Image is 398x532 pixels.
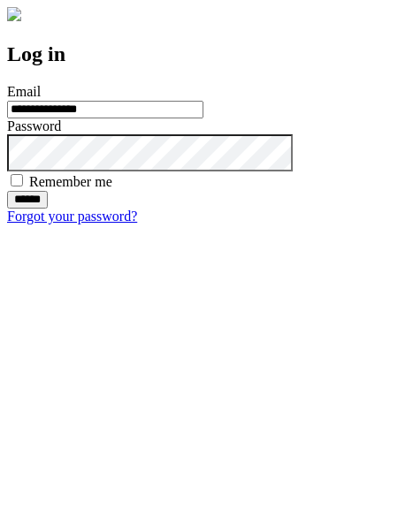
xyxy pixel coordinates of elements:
[7,209,137,224] a: Forgot your password?
[7,42,391,66] h2: Log in
[29,174,112,189] label: Remember me
[7,7,21,21] img: logo-4e3dc11c47720685a147b03b5a06dd966a58ff35d612b21f08c02c0306f2b779.png
[7,84,41,99] label: Email
[7,118,61,133] label: Password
